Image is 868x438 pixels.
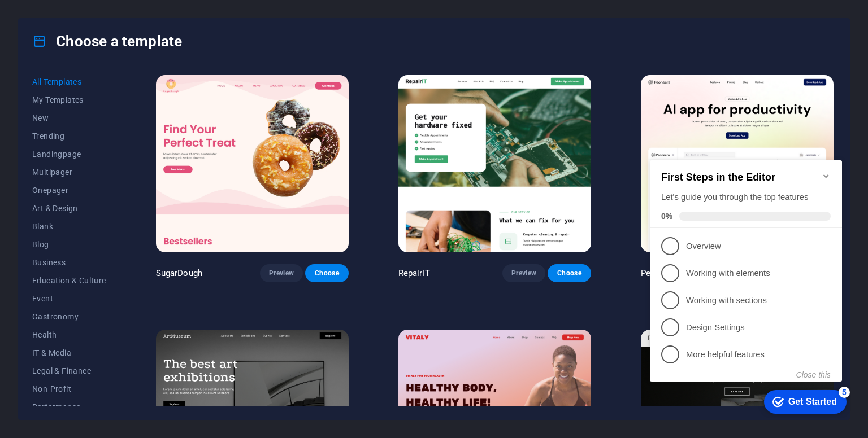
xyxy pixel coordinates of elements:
[32,186,106,195] span: Onepager
[32,204,106,213] span: Art & Design
[5,198,197,225] li: More helpful features
[32,150,106,159] span: Landingpage
[398,268,430,279] p: RepairIT
[32,109,106,127] button: New
[41,205,176,217] p: More helpful features
[32,222,106,231] span: Blank
[269,269,294,278] span: Preview
[32,308,106,326] button: Gastronomy
[641,268,677,279] p: Peoneera
[641,75,834,252] img: Peoneera
[32,77,106,86] span: All Templates
[32,326,106,344] button: Health
[32,113,106,122] span: New
[548,264,591,282] button: Choose
[398,75,591,252] img: RepairIT
[156,268,202,279] p: SugarDough
[32,73,106,91] button: All Templates
[16,28,185,40] h2: First Steps in the Editor
[5,143,197,170] li: Working with sections
[32,253,106,271] button: Business
[502,264,545,282] button: Preview
[16,68,34,77] span: 0%
[32,145,106,163] button: Landingpage
[32,362,106,380] button: Legal & Finance
[32,127,106,145] button: Trending
[32,384,106,393] span: Non-Profit
[314,269,339,278] span: Choose
[32,235,106,253] button: Blog
[32,271,106,290] button: Education & Culture
[32,348,106,357] span: IT & Media
[32,181,106,199] button: Onepager
[143,253,192,264] div: Get Started
[32,199,106,217] button: Art & Design
[32,32,182,50] h4: Choose a template
[32,398,106,416] button: Performance
[5,116,197,143] li: Working with elements
[260,264,303,282] button: Preview
[32,290,106,308] button: Event
[32,312,106,321] span: Gastronomy
[305,264,348,282] button: Choose
[32,240,106,249] span: Blog
[41,124,176,136] p: Working with elements
[557,269,581,278] span: Choose
[511,269,536,278] span: Preview
[32,91,106,109] button: My Templates
[32,132,106,141] span: Trending
[32,168,106,177] span: Multipager
[41,178,176,190] p: Design Settings
[32,163,106,181] button: Multipager
[32,380,106,398] button: Non-Profit
[156,75,349,252] img: SugarDough
[5,89,197,116] li: Overview
[32,344,106,362] button: IT & Media
[32,276,106,285] span: Education & Culture
[32,258,106,267] span: Business
[32,217,106,235] button: Blank
[41,151,176,163] p: Working with sections
[176,28,185,37] div: Minimize checklist
[32,294,106,303] span: Event
[119,247,201,270] div: Get Started 5 items remaining, 0% complete
[41,97,176,109] p: Overview
[32,95,106,104] span: My Templates
[151,227,185,236] button: Close this
[32,366,106,375] span: Legal & Finance
[16,48,185,60] div: Let's guide you through the top features
[193,243,205,255] div: 5
[5,170,197,198] li: Design Settings
[32,402,106,411] span: Performance
[32,330,106,339] span: Health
